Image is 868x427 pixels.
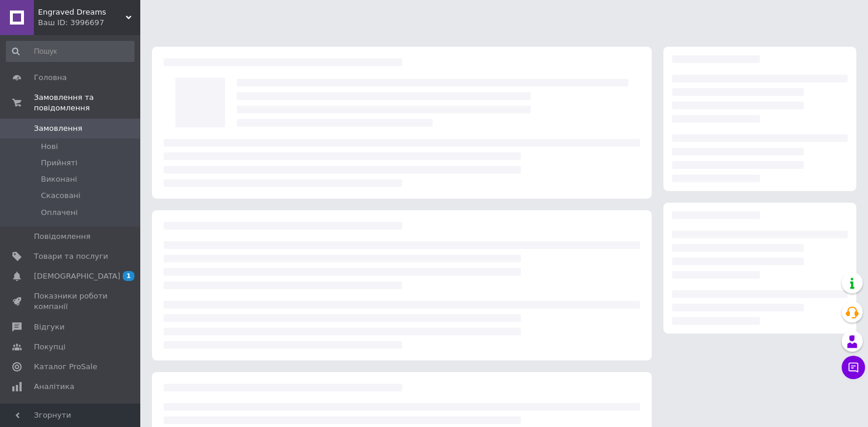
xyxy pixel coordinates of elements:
[34,231,91,242] span: Повідомлення
[41,207,78,218] span: Оплачені
[41,158,77,168] span: Прийняті
[34,291,108,312] span: Показники роботи компанії
[34,342,65,352] span: Покупці
[38,18,140,28] div: Ваш ID: 3996697
[34,251,108,262] span: Товари та послуги
[41,141,58,152] span: Нові
[842,356,865,379] button: Чат з покупцем
[41,174,77,185] span: Виконані
[34,92,140,113] span: Замовлення та повідомлення
[38,7,126,18] span: Engraved Dreams
[34,123,82,134] span: Замовлення
[34,381,74,392] span: Аналітика
[34,271,120,282] span: [DEMOGRAPHIC_DATA]
[6,41,134,62] input: Пошук
[123,271,134,281] span: 1
[34,401,108,422] span: Управління сайтом
[34,72,67,83] span: Головна
[41,190,81,201] span: Скасовані
[34,322,64,332] span: Відгуки
[34,362,97,372] span: Каталог ProSale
